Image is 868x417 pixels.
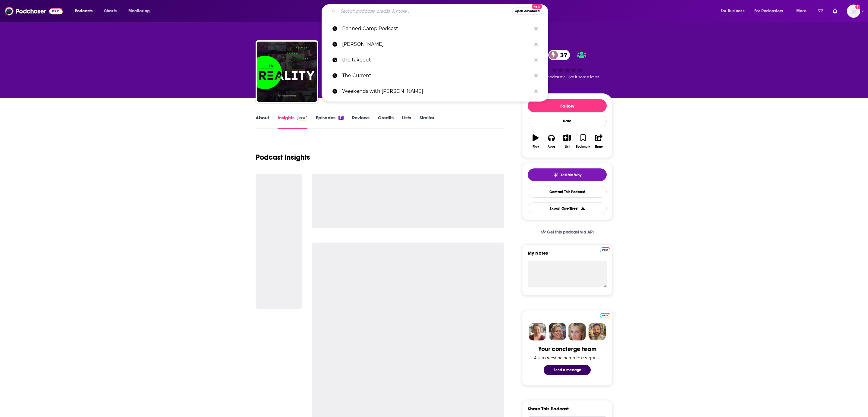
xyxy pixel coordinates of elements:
div: Play [533,145,539,149]
span: New [532,4,542,9]
div: Your concierge team [538,345,596,353]
a: The Current [322,68,548,83]
button: open menu [750,6,792,16]
button: open menu [71,6,100,16]
label: My Notes [528,250,607,261]
img: In Reality [257,42,317,102]
div: Ask a question or make a request. [534,355,601,360]
button: Show profile menu [847,5,860,18]
span: Good podcast? Give it some love! [536,75,599,79]
div: 81 [338,116,344,120]
svg: Add a profile image [855,5,860,9]
a: 37 [548,50,570,60]
span: Monitoring [128,7,150,15]
button: Export One-Sheet [528,202,607,214]
button: Play [528,130,543,152]
p: Banned Camp Podcast [342,21,531,36]
input: Search podcasts, credits, & more... [338,6,512,16]
a: Pro website [600,312,610,318]
span: Tell Me Why [561,173,581,177]
img: Podchaser - Follow, Share and Rate Podcasts [5,5,63,17]
p: major garrett [342,36,531,52]
img: Barbara Profile [549,323,566,340]
button: open menu [716,6,752,16]
button: tell me why sparkleTell Me Why [528,168,607,181]
a: Credits [378,115,394,129]
button: Share [591,130,607,152]
div: Share [595,145,603,149]
a: Show notifications dropdown [815,6,826,16]
button: List [559,130,575,152]
h1: Podcast Insights [256,153,310,162]
a: Pro website [600,246,610,252]
div: Rate [528,115,607,127]
span: 37 [554,50,570,60]
img: Sydney Profile [529,323,546,340]
span: For Business [721,7,744,15]
a: Get this podcast via API [536,225,599,240]
p: Weekends with Ben O’Hara-Byrne [342,83,531,99]
div: List [565,145,570,149]
img: Jon Profile [588,323,606,340]
span: For Podcasters [754,7,783,15]
a: About [256,115,269,129]
button: open menu [792,6,814,16]
img: Podchaser Pro [297,116,307,121]
a: Reviews [352,115,370,129]
button: Bookmark [575,130,591,152]
span: Logged in as FIREPodchaser25 [847,5,860,18]
img: User Profile [847,5,860,18]
a: the takeout [322,52,548,68]
div: Apps [548,145,555,149]
a: Banned Camp Podcast [322,21,548,36]
a: Lists [402,115,411,129]
h3: Share This Podcast [528,406,569,412]
a: [PERSON_NAME] [322,36,548,52]
a: Show notifications dropdown [830,6,840,16]
span: More [796,7,807,15]
a: Charts [100,6,120,16]
img: tell me why sparkle [553,173,558,177]
div: 37Good podcast? Give it some love! [522,46,612,83]
img: Podchaser Pro [600,313,610,318]
img: Jules Profile [568,323,586,340]
a: Episodes81 [316,115,344,129]
div: Search podcasts, credits, & more... [327,4,554,18]
button: Apps [543,130,559,152]
span: Podcasts [75,7,93,15]
button: Open AdvancedNew [512,8,542,15]
a: Similar [420,115,434,129]
img: Podchaser Pro [600,247,610,252]
a: Weekends with [PERSON_NAME] [322,83,548,99]
p: the takeout [342,52,531,68]
span: Charts [104,7,117,15]
a: Contact This Podcast [528,186,607,198]
button: Follow [528,99,607,112]
div: Bookmark [576,145,590,149]
span: Open Advanced [515,10,540,13]
p: The Current [342,68,531,83]
a: InsightsPodchaser Pro [278,115,307,129]
button: Send a message [544,365,591,375]
button: open menu [124,6,158,16]
span: Get this podcast via API [547,230,594,235]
